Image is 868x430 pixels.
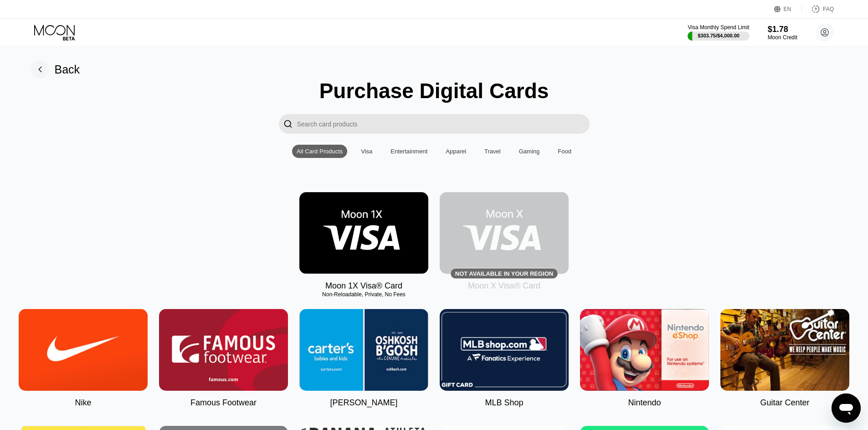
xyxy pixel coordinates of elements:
div:  [283,119,293,129]
div: Apparel [446,148,466,155]
div: Non-Reloadable, Private, No Fees [299,291,428,298]
iframe: Button to launch messaging window [832,393,861,423]
div: MLB Shop [485,398,523,408]
div: EN [774,5,802,14]
div: Not available in your region [440,192,569,274]
div: Guitar Center [760,398,809,408]
div: Food [553,145,576,158]
div: FAQ [823,6,834,12]
div: Visa [356,145,377,158]
div: Back [31,60,80,79]
div: Food [558,148,571,155]
div: Gaming [519,148,540,155]
input: Search card products [297,114,590,134]
div: Not available in your region [455,270,553,277]
div: Entertainment [386,145,432,158]
div: FAQ [802,5,834,14]
div: [PERSON_NAME] [330,398,397,408]
div:  [279,114,297,134]
div: Visa Monthly Spend Limit [688,24,749,31]
div: $303.75 / $4,000.00 [698,33,740,38]
div: Visa Monthly Spend Limit$303.75/$4,000.00 [688,24,749,41]
div: Purchase Digital Cards [319,79,549,103]
div: Back [55,63,80,76]
div: Gaming [514,145,544,158]
div: $1.78Moon Credit [768,25,797,41]
div: Entertainment [390,148,427,155]
div: Apparel [441,145,471,158]
div: Nintendo [628,398,661,408]
div: $1.78 [768,25,797,34]
div: Famous Footwear [190,398,257,408]
div: All Card Products [292,145,347,158]
div: Nike [75,398,91,408]
div: EN [784,6,791,12]
div: Visa [361,148,372,155]
div: Travel [480,145,505,158]
div: Moon 1X Visa® Card [325,281,402,291]
div: Travel [484,148,501,155]
div: All Card Products [297,148,343,155]
div: Moon X Visa® Card [468,281,540,291]
div: Moon Credit [768,34,797,41]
